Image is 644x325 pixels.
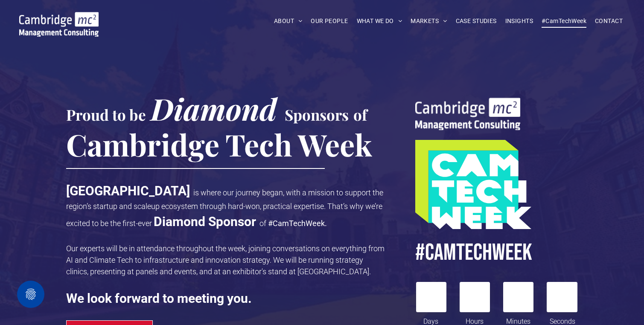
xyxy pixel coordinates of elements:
span: of [259,219,266,228]
a: ABOUT [270,15,307,28]
span: Sponsors [285,104,349,125]
span: of [353,104,367,125]
span: #CamTechWeek. [268,219,327,228]
img: Cambridge MC Logo, sustainability [19,12,99,37]
a: INSIGHTS [501,15,537,28]
span: Our experts will be in attendance throughout the week, joining conversations on everything from A... [66,244,385,276]
strong: Diamond Sponsor [154,214,256,229]
a: Your Business Transformed | Cambridge Management Consulting [19,13,99,22]
img: sustainability [415,140,531,229]
a: WHAT WE DO [353,15,407,28]
a: CONTACT [591,15,627,28]
strong: We look forward to meeting you. [66,291,252,306]
span: Proud to be [66,104,146,125]
strong: [GEOGRAPHIC_DATA] [66,183,190,198]
a: CASE STUDIES [452,15,501,28]
a: OUR PEOPLE [306,15,352,28]
a: #CamTechWeek [537,15,591,28]
a: MARKETS [406,15,451,28]
img: digital transformation [415,98,520,130]
span: Diamond [151,88,277,128]
span: Cambridge Tech Week [66,124,372,164]
span: #CamTECHWEEK [415,238,532,267]
span: is where our journey began, with a mission to support the region’s startup and scaleup ecosystem ... [66,188,383,228]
